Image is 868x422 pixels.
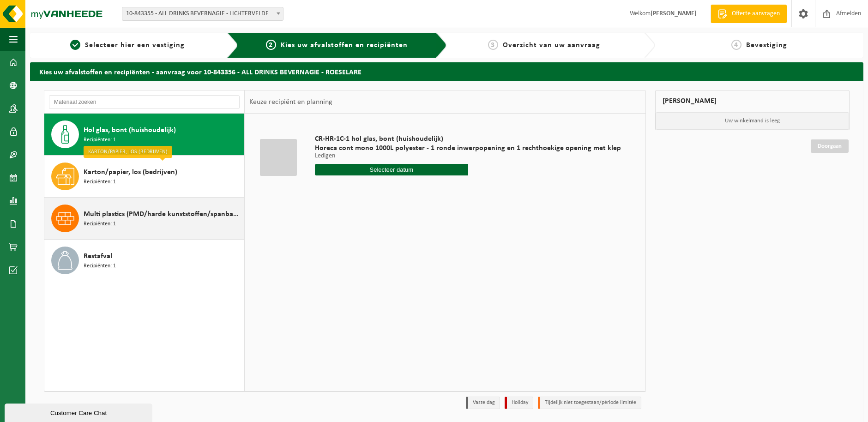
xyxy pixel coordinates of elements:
[44,240,244,281] button: Restafval Recipiënten: 1
[49,95,240,109] input: Materiaal zoeken
[656,112,849,130] p: Uw winkelmand is leeg
[84,136,116,145] span: Recipiënten: 1
[245,90,337,114] div: Keuze recipiënt en planning
[35,40,220,51] a: 1Selecteer hier een vestiging
[651,10,697,17] strong: [PERSON_NAME]
[315,153,621,159] p: Ledigen
[811,139,849,153] a: Doorgaan
[538,397,641,409] li: Tijdelijk niet toegestaan/période limitée
[44,114,244,156] button: Hol glas, bont (huishoudelijk) Recipiënten: 1
[44,198,244,240] button: Multi plastics (PMD/harde kunststoffen/spanbanden/EPS/folie naturel/folie gemengd) Recipiënten: 1
[122,7,283,21] span: 10-843355 - ALL DRINKS BEVERNAGIE - LICHTERVELDE
[85,42,185,49] span: Selecteer hier een vestiging
[746,42,787,49] span: Bevestiging
[505,397,533,409] li: Holiday
[84,178,116,187] span: Recipiënten: 1
[315,144,621,153] span: Horeca cont mono 1000L polyester - 1 ronde inwerpopening en 1 rechthoekige opening met klep
[122,7,283,20] span: 10-843355 - ALL DRINKS BEVERNAGIE - LICHTERVELDE
[30,62,863,80] h2: Kies uw afvalstoffen en recipiënten - aanvraag voor 10-843356 - ALL DRINKS BEVERNAGIE - ROESELARE
[266,40,276,50] span: 2
[503,42,600,49] span: Overzicht van uw aanvraag
[84,220,116,229] span: Recipiënten: 1
[281,42,408,49] span: Kies uw afvalstoffen en recipiënten
[488,40,498,50] span: 3
[466,397,500,409] li: Vaste dag
[315,164,468,175] input: Selecteer datum
[5,402,154,422] iframe: chat widget
[44,156,244,198] button: Karton/papier, los (bedrijven) Recipiënten: 1
[84,251,112,262] span: Restafval
[84,209,241,220] span: Multi plastics (PMD/harde kunststoffen/spanbanden/EPS/folie naturel/folie gemengd)
[70,40,80,50] span: 1
[731,40,741,50] span: 4
[711,5,787,23] a: Offerte aanvragen
[729,9,782,18] span: Offerte aanvragen
[655,90,850,112] div: [PERSON_NAME]
[315,134,621,144] span: CR-HR-1C-1 hol glas, bont (huishoudelijk)
[84,262,116,271] span: Recipiënten: 1
[84,125,176,136] span: Hol glas, bont (huishoudelijk)
[84,167,177,178] span: Karton/papier, los (bedrijven)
